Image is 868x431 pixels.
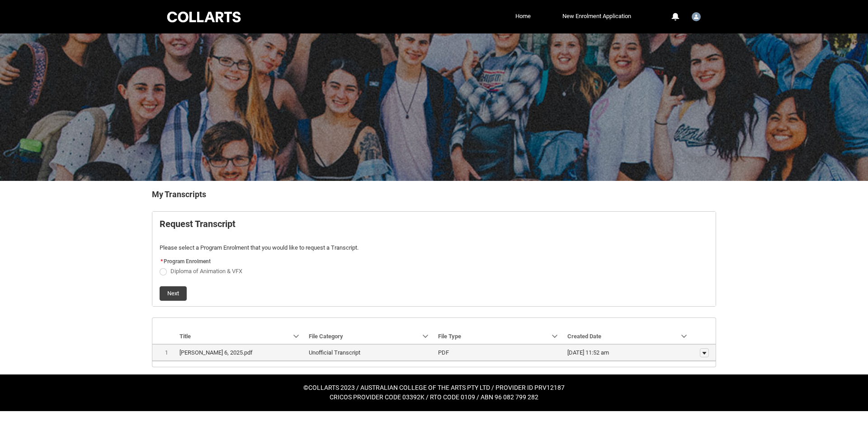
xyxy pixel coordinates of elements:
a: Home [513,9,533,23]
b: Request Transcript [160,218,236,229]
lightning-base-formatted-text: Unofficial Transcript [309,349,360,356]
p: Please select a Program Enrolment that you would like to request a Transcript. [160,243,708,252]
button: User Profile Student.acurtis.20230495 [689,9,703,23]
lightning-base-formatted-text: PDF [438,349,449,356]
abbr: required [160,258,163,265]
button: Next [160,286,187,301]
span: Diploma of Animation & VFX [170,268,242,275]
a: New Enrolment Application [560,9,633,23]
span: Program Enrolment [164,258,211,265]
lightning-formatted-date-time: [DATE] 11:52 am [567,349,609,356]
article: Request_Student_Transcript flow [152,211,716,307]
lightning-base-formatted-text: [PERSON_NAME] 6, 2025.pdf [179,349,253,356]
b: My Transcripts [152,189,206,199]
img: Student.acurtis.20230495 [692,12,701,21]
